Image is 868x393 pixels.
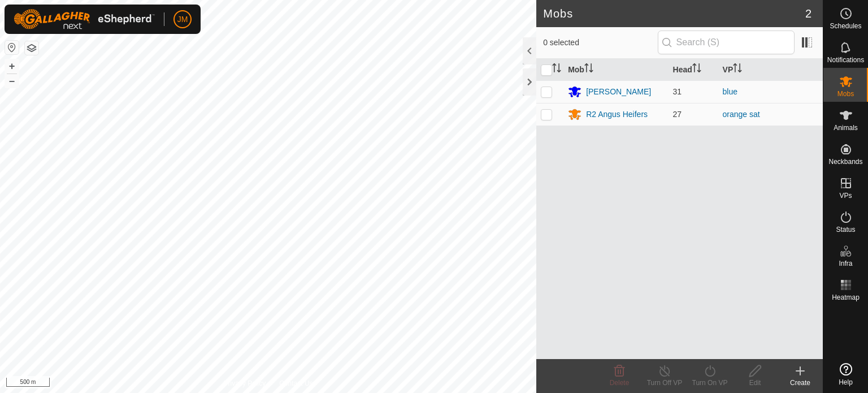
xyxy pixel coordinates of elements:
div: [PERSON_NAME] [586,86,651,98]
span: Heatmap [832,294,860,301]
span: 27 [673,110,682,119]
a: Contact Us [279,378,313,388]
img: Gallagher Logo [14,9,155,29]
div: Edit [732,378,778,388]
span: VPs [839,192,852,199]
span: Help [839,379,853,386]
div: Turn Off VP [642,378,687,388]
a: Help [823,359,868,390]
input: Search (S) [658,31,795,54]
th: Head [669,59,718,81]
span: Mobs [837,90,854,97]
span: Schedules [830,23,861,29]
p-sorticon: Activate to sort [552,65,561,74]
h2: Mobs [543,7,805,20]
span: 0 selected [543,37,657,49]
a: blue [723,87,737,96]
span: JM [177,14,188,25]
a: orange sat [723,110,760,119]
th: Mob [563,59,668,81]
span: Status [836,226,855,233]
div: R2 Angus Heifers [586,109,648,120]
button: – [5,74,19,88]
a: Privacy Policy [224,378,266,388]
span: Delete [610,379,630,387]
p-sorticon: Activate to sort [733,65,742,74]
button: + [5,59,19,73]
div: Turn On VP [687,378,732,388]
span: Animals [834,124,858,131]
button: Map Layers [25,41,38,55]
th: VP [718,59,823,81]
p-sorticon: Activate to sort [584,65,593,74]
p-sorticon: Activate to sort [692,65,701,74]
span: Neckbands [828,158,862,165]
span: Notifications [827,57,864,63]
div: Create [778,378,823,388]
span: Infra [839,260,852,267]
span: 31 [673,87,682,96]
span: 2 [805,5,811,22]
button: Reset Map [5,41,19,54]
